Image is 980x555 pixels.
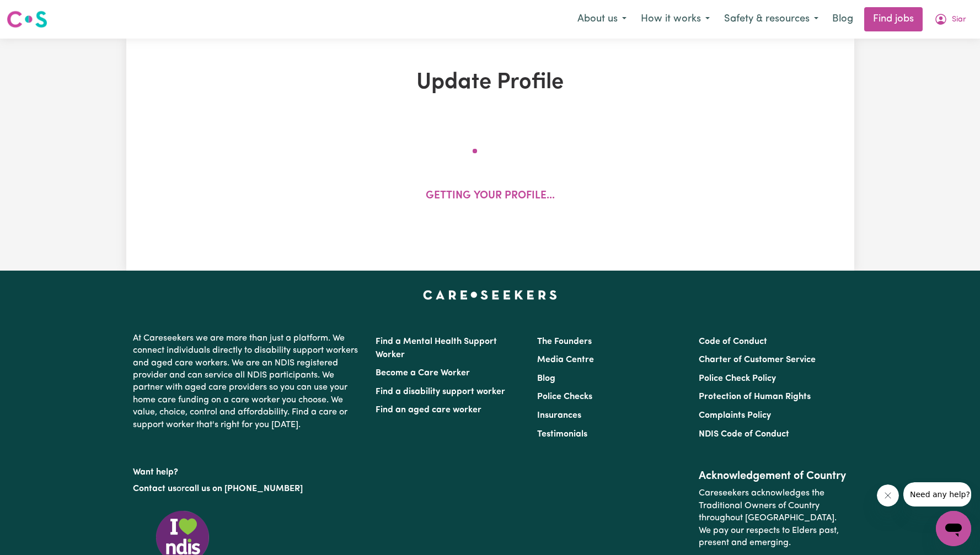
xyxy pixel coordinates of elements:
a: Careseekers home page [423,290,557,299]
h1: Update Profile [254,69,726,96]
a: Find a Mental Health Support Worker [376,337,497,359]
a: Testimonials [537,430,587,439]
img: Careseekers logo [7,9,47,29]
a: Complaints Policy [699,411,771,420]
a: NDIS Code of Conduct [699,430,789,439]
iframe: Close message [877,484,899,506]
p: At Careseekers we are more than just a platform. We connect individuals directly to disability su... [133,328,362,435]
a: Protection of Human Rights [699,392,811,401]
a: Become a Care Worker [376,369,470,378]
button: My Account [927,8,973,31]
span: Siar [952,14,966,26]
p: Getting your profile... [426,188,555,204]
button: Safety & resources [717,8,826,31]
a: Find an aged care worker [376,406,481,414]
a: Code of Conduct [699,337,767,346]
a: Find jobs [864,7,923,31]
a: Contact us [133,484,176,493]
h2: Acknowledgement of Country [699,470,847,483]
a: Blog [537,374,555,383]
a: Media Centre [537,355,594,364]
a: call us on [PHONE_NUMBER] [185,484,303,493]
p: or [133,478,362,499]
a: Careseekers logo [7,7,47,32]
iframe: Button to launch messaging window [936,511,971,546]
iframe: Message from company [903,482,971,506]
button: How it works [634,8,717,31]
p: Want help? [133,462,362,478]
a: Insurances [537,411,581,420]
a: Charter of Customer Service [699,355,816,364]
button: About us [570,8,634,31]
a: Find a disability support worker [376,387,505,396]
a: Blog [826,7,860,31]
a: Police Check Policy [699,374,776,383]
a: Police Checks [537,392,592,401]
a: The Founders [537,337,592,346]
p: Careseekers acknowledges the Traditional Owners of Country throughout [GEOGRAPHIC_DATA]. We pay o... [699,483,847,553]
